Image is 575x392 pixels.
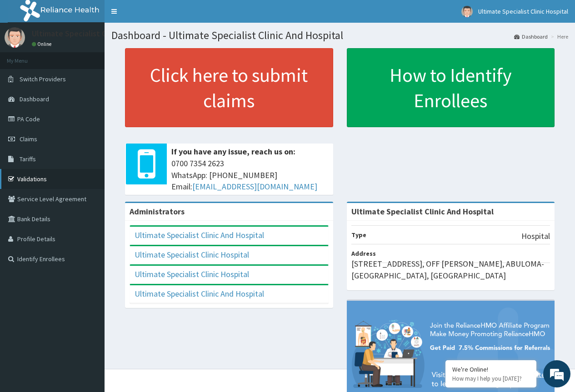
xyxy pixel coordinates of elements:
span: Dashboard [20,95,49,103]
b: If you have any issue, reach us on: [171,146,295,157]
span: Claims [20,135,37,143]
b: Address [351,249,376,258]
p: How may I help you today? [452,375,530,382]
a: Ultimate Specialist Clinic Hospital [135,269,249,279]
a: Click here to submit claims [125,48,333,127]
span: 0700 7354 2623 WhatsApp: [PHONE_NUMBER] Email: [171,158,329,193]
span: Tariffs [20,155,36,163]
span: Switch Providers [20,75,66,83]
li: Here [549,33,568,40]
a: Dashboard [514,33,548,40]
span: Ultimate Specialist Clinic Hospital [478,7,568,15]
p: Ultimate Specialist Clinic Hospital [32,30,153,38]
b: Administrators [130,206,185,217]
a: [EMAIL_ADDRESS][DOMAIN_NAME] [192,181,317,192]
a: Ultimate Specialist Clinic And Hospital [135,230,264,240]
h1: Dashboard - Ultimate Specialist Clinic And Hospital [111,30,568,41]
div: We're Online! [452,365,530,373]
p: [STREET_ADDRESS], OFF [PERSON_NAME], ABULOMA-[GEOGRAPHIC_DATA], [GEOGRAPHIC_DATA] [351,258,550,281]
img: User Image [461,6,473,17]
img: User Image [5,27,25,48]
a: Online [32,41,54,47]
a: How to Identify Enrollees [347,48,555,127]
a: Ultimate Specialist Clinic And Hospital [135,288,264,299]
p: Hospital [521,230,550,242]
strong: Ultimate Specialist Clinic And Hospital [351,206,494,217]
a: Ultimate Specialist Clinic Hospital [135,249,249,260]
b: Type [351,231,366,239]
